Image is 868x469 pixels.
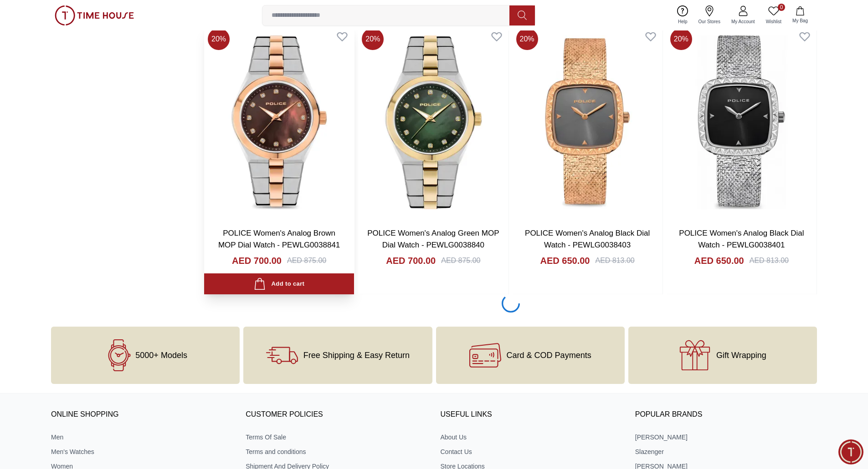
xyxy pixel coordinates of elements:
span: 20 % [516,28,538,50]
div: AED 875.00 [441,255,480,266]
span: 20 % [208,28,230,50]
a: [PERSON_NAME] [635,433,817,442]
a: About Us [441,433,622,442]
a: Our Stores [693,4,726,27]
img: POLICE Women's Analog Green MOP Dial Watch - PEWLG0038840 [358,25,508,220]
h3: Popular Brands [635,408,817,422]
button: My Bag [787,5,813,26]
a: 0Wishlist [760,4,787,27]
span: My Bag [789,17,812,24]
h4: AED 700.00 [232,254,282,267]
a: POLICE Women's Analog Black Dial Watch - PEWLG0038401 [679,229,804,249]
a: Men's Watches [51,447,233,456]
h4: AED 650.00 [540,254,590,267]
div: Add to cart [254,278,304,290]
div: AED 813.00 [750,255,789,266]
a: Terms and conditions [246,447,427,456]
img: ... [55,5,134,25]
h3: ONLINE SHOPPING [51,408,233,422]
span: 20 % [362,28,384,50]
a: POLICE Women's Analog Brown MOP Dial Watch - PEWLG0038841 [218,229,340,249]
a: POLICE Women's Analog Black Dial Watch - PEWLG0038403 [525,229,650,249]
img: POLICE Women's Analog Black Dial Watch - PEWLG0038401 [667,25,817,220]
a: Contact Us [441,447,622,456]
div: AED 813.00 [595,255,634,266]
h3: USEFUL LINKS [441,408,622,422]
a: Help [673,4,693,27]
a: Men [51,433,233,442]
div: Chat Widget [838,439,863,464]
h3: CUSTOMER POLICIES [246,408,427,422]
span: 5000+ Models [135,351,187,360]
a: Terms Of Sale [246,433,427,442]
span: Card & COD Payments [507,351,591,360]
span: Wishlist [762,18,785,25]
img: POLICE Women's Analog Black Dial Watch - PEWLG0038403 [513,25,663,220]
a: Slazenger [635,447,817,456]
span: Help [674,18,691,25]
a: POLICE Women's Analog Green MOP Dial Watch - PEWLG0038840 [367,229,499,249]
h4: AED 650.00 [694,254,744,267]
span: 0 [778,4,785,11]
span: Our Stores [695,18,724,25]
span: My Account [728,18,759,25]
img: POLICE Women's Analog Brown MOP Dial Watch - PEWLG0038841 [204,25,354,220]
button: Add to cart [204,273,354,295]
span: 20 % [670,28,692,50]
span: Gift Wrapping [716,351,766,360]
span: Free Shipping & Easy Return [303,351,410,360]
h4: AED 700.00 [386,254,436,267]
div: AED 875.00 [287,255,326,266]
